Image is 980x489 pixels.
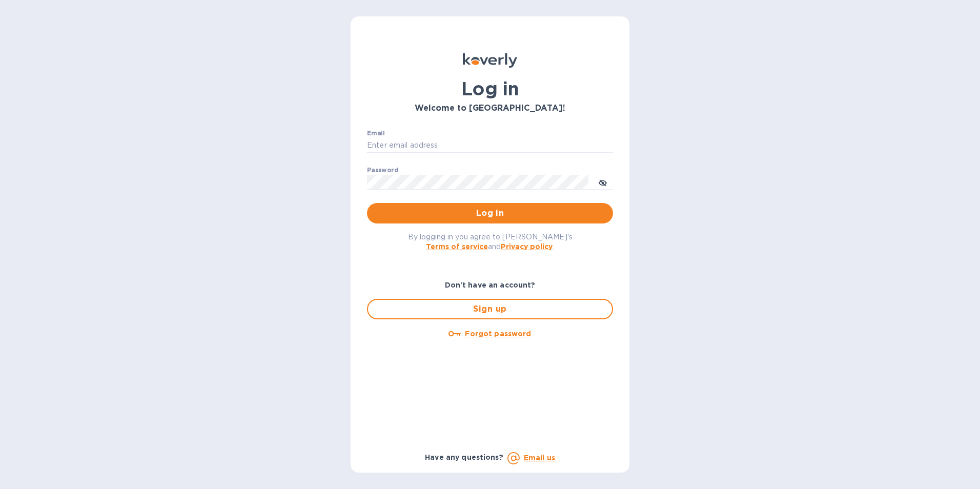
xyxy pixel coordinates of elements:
[367,167,398,173] label: Password
[367,78,613,99] h1: Log in
[426,242,488,251] a: Terms of service
[367,130,385,136] label: Email
[501,242,553,251] a: Privacy policy
[408,233,573,251] span: By logging in you agree to [PERSON_NAME]'s and .
[425,453,503,461] b: Have any questions?
[367,104,613,113] h3: Welcome to [GEOGRAPHIC_DATA]!
[376,303,604,315] span: Sign up
[367,138,613,153] input: Enter email address
[465,330,531,338] u: Forgot password
[367,299,613,319] button: Sign up
[524,454,555,462] a: Email us
[367,203,613,223] button: Log in
[463,53,517,68] img: Koverly
[375,207,605,219] span: Log in
[593,172,613,192] button: toggle password visibility
[445,281,536,289] b: Don't have an account?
